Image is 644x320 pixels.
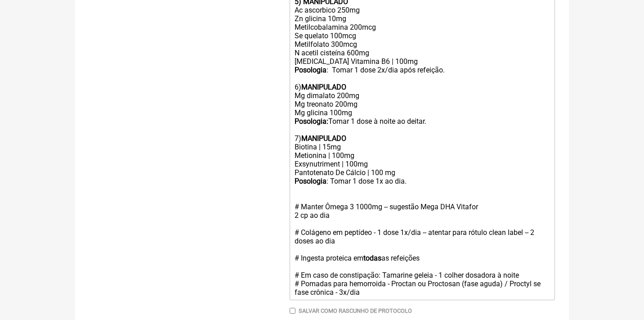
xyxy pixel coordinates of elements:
label: Salvar como rascunho de Protocolo [299,307,412,314]
strong: Posologia: [295,117,328,126]
div: N acetil cisteína 600mg [295,49,550,57]
div: : Tomar 1 dose 2x/dia após refeição. 6) Mg dimalato 200mg Mg treonato 200mg Mg glicina 100mg Toma... [295,66,550,143]
strong: Posologia [295,177,326,185]
div: Se quelato 100mcg Metilfolato 300mcg [295,32,550,49]
div: [MEDICAL_DATA] Vitamina B6 | 100mg [295,57,550,66]
div: Metionina | 100mg [295,151,550,160]
div: Zn glicina 10mg Metilcobalamina 200mcg [295,14,550,32]
strong: MANIPULADO [301,83,346,91]
div: Biotina | 15mg [295,143,550,151]
strong: todas [363,254,381,262]
div: : Tomar 1 dose 1x ao dia. [295,177,550,185]
strong: MANIPULADO [301,134,346,143]
div: Exsynutriment | 100mg Pantotenato De Cálcio | 100 mg [295,160,550,177]
div: # Manter Ômega 3 1000mg -- sugestão Mega DHA Vitafor 2 cp ao dia # Colágeno em peptídeo - 1 dose ... [295,203,550,297]
strong: Posologia [295,66,326,74]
